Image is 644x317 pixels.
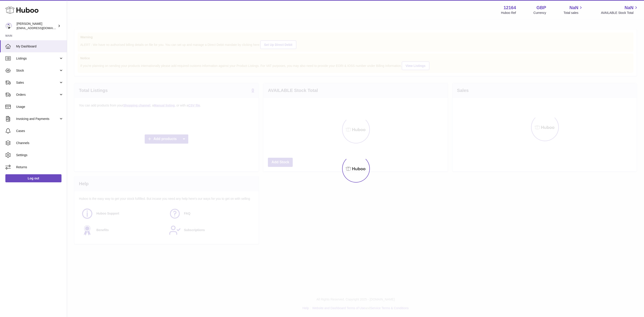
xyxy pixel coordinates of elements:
[601,11,639,15] span: AVAILABLE Stock Total
[536,5,546,11] strong: GBP
[5,23,12,29] img: internalAdmin-12164@internal.huboo.com
[601,5,639,15] a: NaN AVAILABLE Stock Total
[504,5,516,11] strong: 12164
[5,174,61,182] a: Log out
[534,11,546,15] div: Currency
[16,68,59,73] span: Stock
[16,93,59,97] span: Orders
[569,5,578,11] span: NaN
[501,11,516,15] div: Huboo Ref
[16,56,59,61] span: Listings
[16,165,64,169] span: Returns
[625,5,633,11] span: NaN
[16,105,64,109] span: Usage
[16,117,59,121] span: Invoicing and Payments
[16,141,64,145] span: Channels
[17,26,66,30] span: [EMAIL_ADDRESS][DOMAIN_NAME]
[563,11,583,15] span: Total sales
[16,129,64,133] span: Cases
[16,153,64,157] span: Settings
[563,5,583,15] a: NaN Total sales
[16,81,59,85] span: Sales
[17,22,57,30] div: [PERSON_NAME]
[16,44,64,49] span: My Dashboard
